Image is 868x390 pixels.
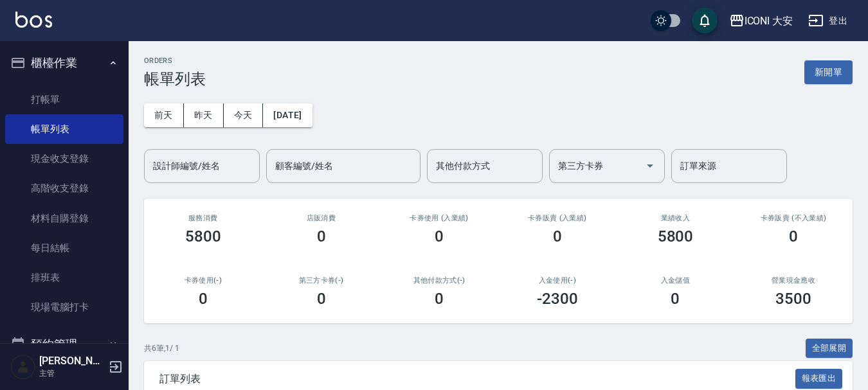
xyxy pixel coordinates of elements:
h2: 卡券使用 (入業績) [395,214,483,222]
h2: 卡券販賣 (入業績) [514,214,601,222]
button: [DATE] [263,103,312,127]
img: Logo [15,12,52,28]
button: ICONI 大安 [724,8,799,34]
button: Open [640,155,660,176]
h2: 營業現金應收 [750,276,837,285]
h2: 卡券使用(-) [159,276,247,285]
img: Person [10,354,36,380]
a: 現金收支登錄 [5,144,123,173]
div: ICONI 大安 [745,13,793,29]
h2: 業績收入 [632,214,719,222]
h3: 0 [435,227,444,245]
h3: 帳單列表 [144,70,206,88]
a: 帳單列表 [5,114,123,144]
a: 每日結帳 [5,233,123,263]
h5: [PERSON_NAME] [39,355,105,368]
a: 材料自購登錄 [5,204,123,233]
button: 新開單 [804,60,853,84]
h3: 0 [199,290,208,308]
button: 預約管理 [5,328,123,361]
h3: 5800 [658,227,694,245]
button: 昨天 [184,103,224,127]
h2: 卡券販賣 (不入業績) [750,214,837,222]
h2: 入金儲值 [632,276,719,285]
button: 全部展開 [806,339,853,359]
h2: 第三方卡券(-) [278,276,365,285]
button: 登出 [803,9,853,33]
span: 訂單列表 [159,373,795,386]
button: 今天 [224,103,264,127]
h3: 0 [671,290,680,308]
button: 報表匯出 [795,369,843,389]
h3: -2300 [537,290,578,308]
h3: 5800 [185,227,221,245]
a: 報表匯出 [795,372,843,384]
p: 共 6 筆, 1 / 1 [144,342,179,354]
a: 排班表 [5,263,123,292]
button: 櫃檯作業 [5,46,123,80]
h2: ORDERS [144,57,206,65]
a: 打帳單 [5,85,123,114]
h3: 0 [317,290,326,308]
a: 現場電腦打卡 [5,292,123,322]
button: 前天 [144,103,184,127]
h2: 入金使用(-) [514,276,601,285]
h3: 0 [435,290,444,308]
a: 高階收支登錄 [5,173,123,203]
h3: 服務消費 [159,214,247,222]
p: 主管 [39,368,105,379]
h3: 0 [317,227,326,245]
button: save [692,8,718,33]
h2: 店販消費 [278,214,365,222]
h3: 0 [553,227,562,245]
h3: 0 [789,227,798,245]
a: 新開單 [804,66,853,78]
h3: 3500 [775,290,811,308]
h2: 其他付款方式(-) [395,276,483,285]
